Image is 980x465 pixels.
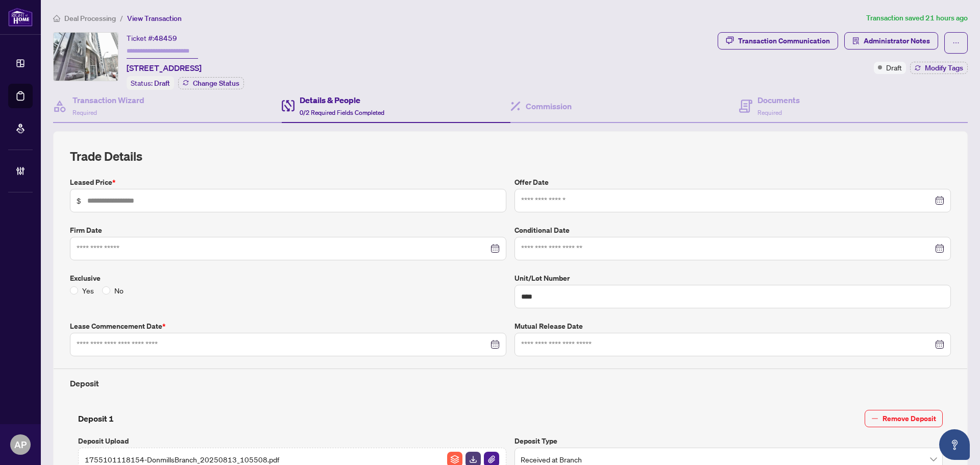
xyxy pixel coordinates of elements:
[718,32,838,50] button: Transaction Communication
[53,15,60,22] span: home
[910,62,968,74] button: Modify Tags
[526,100,572,112] h4: Commission
[85,454,279,465] span: 1755101118154-DonmillsBranch_20250813_105508.pdf
[64,14,116,23] span: Deal Processing
[952,39,960,46] span: ellipsis
[865,410,943,427] button: Remove Deposit
[70,177,506,188] label: Leased Price
[78,285,98,296] span: Yes
[844,32,938,50] button: Administrator Notes
[8,8,33,27] img: logo
[14,437,27,452] span: AP
[514,273,951,284] label: Unit/Lot Number
[154,79,170,88] span: Draft
[120,12,123,24] li: /
[514,435,943,447] label: Deposit Type
[127,62,202,74] span: [STREET_ADDRESS]
[864,33,930,49] span: Administrator Notes
[70,273,506,284] label: Exclusive
[78,412,114,425] h4: Deposit 1
[939,429,970,460] button: Open asap
[70,148,951,164] h2: Trade Details
[77,195,81,206] span: $
[70,377,951,389] h4: Deposit
[127,14,182,23] span: View Transaction
[925,64,963,71] span: Modify Tags
[514,177,951,188] label: Offer Date
[110,285,128,296] span: No
[852,37,860,44] span: solution
[178,77,244,89] button: Change Status
[866,12,968,24] article: Transaction saved 21 hours ago
[738,33,830,49] div: Transaction Communication
[78,435,506,447] label: Deposit Upload
[514,321,951,332] label: Mutual Release Date
[193,80,239,87] span: Change Status
[886,62,902,73] span: Draft
[300,94,384,106] h4: Details & People
[154,34,177,43] span: 48459
[871,415,878,422] span: minus
[54,33,118,81] img: IMG-C12265087_1.jpg
[127,32,177,44] div: Ticket #:
[127,76,174,90] div: Status:
[514,225,951,236] label: Conditional Date
[757,109,782,116] span: Required
[300,109,384,116] span: 0/2 Required Fields Completed
[883,410,936,427] span: Remove Deposit
[70,321,506,332] label: Lease Commencement Date
[72,109,97,116] span: Required
[757,94,800,106] h4: Documents
[70,225,506,236] label: Firm Date
[72,94,144,106] h4: Transaction Wizard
